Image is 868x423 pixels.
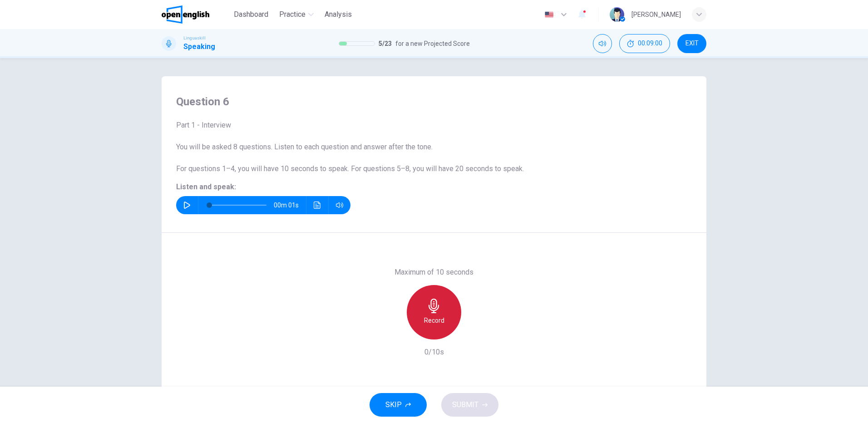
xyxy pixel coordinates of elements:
div: [PERSON_NAME] [631,9,681,20]
span: For questions 1–4, you will have 10 seconds to speak. For questions 5–8, you will have 20 seconds... [176,164,524,173]
a: OpenEnglish logo [162,5,230,24]
button: 00:09:00 [619,34,670,53]
div: Mute [593,34,612,53]
span: Part 1 - Interview [176,121,231,129]
img: en [543,11,555,18]
img: OpenEnglish logo [162,5,209,24]
span: SKIP [385,398,402,411]
img: Profile picture [610,7,624,22]
button: EXIT [677,34,706,53]
span: 5 / 23 [379,38,392,49]
h6: Maximum of 10 seconds [395,267,473,278]
div: Hide [619,34,670,53]
span: EXIT [686,40,699,47]
span: You will be asked 8 questions. Listen to each question and answer after the tone. [176,143,433,151]
span: Analysis [325,9,352,20]
span: 00m 01s [274,196,306,214]
span: Linguaskill [183,35,206,41]
span: 00:09:00 [638,40,662,47]
button: Analysis [321,6,355,23]
span: for a new Projected Score [395,38,470,49]
h4: Question 6 [176,94,692,109]
button: Click to see the audio transcription [310,196,325,214]
span: Listen and speak: [176,182,236,191]
button: Practice [276,6,317,23]
h6: Record [424,315,444,326]
button: SKIP [370,393,427,417]
h6: 0/10s [424,347,444,358]
button: Dashboard [230,6,272,23]
h1: Speaking [183,41,215,52]
button: Record [407,285,461,339]
span: Dashboard [234,9,268,20]
span: Practice [279,9,306,20]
